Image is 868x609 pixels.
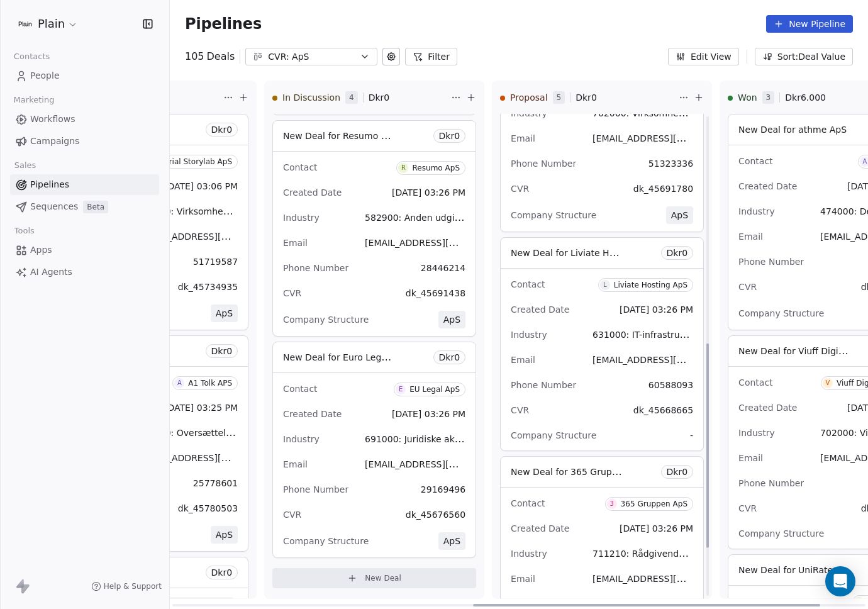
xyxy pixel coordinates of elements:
[193,257,238,267] span: 51719587
[272,568,476,588] button: New Deal
[211,123,233,136] span: Dkr 0
[738,206,775,216] span: Industry
[283,434,320,444] span: Industry
[690,429,693,442] span: -
[268,50,355,64] div: CVR: ApS
[272,342,476,558] div: New Deal for Euro Legal ApSDkr0ContactEEU Legal ApSCreated Date[DATE] 03:26 PMIndustry691000: Jur...
[511,133,535,143] span: Email
[211,345,233,357] span: Dkr 0
[510,91,547,104] span: Proposal
[177,378,182,388] div: A
[738,308,824,318] span: Company Structure
[399,384,403,394] div: E
[10,196,159,217] a: SequencesBeta
[283,213,320,223] span: Industry
[511,210,596,220] span: Company Structure
[345,91,358,104] span: 4
[150,157,232,166] div: Material Storylab ApS
[762,91,775,104] span: 3
[738,428,775,438] span: Industry
[511,574,535,584] span: Email
[272,81,448,114] div: In Discussion4Dkr0
[633,184,693,194] span: dk_45691780
[365,458,519,470] span: [EMAIL_ADDRESS][DOMAIN_NAME]
[553,91,565,104] span: 5
[137,452,291,464] span: [EMAIL_ADDRESS][DOMAIN_NAME]
[30,178,69,191] span: Pipelines
[511,355,535,365] span: Email
[211,566,233,579] span: Dkr 0
[825,566,855,596] div: Open Intercom Messenger
[409,385,460,394] div: EU Legal ApS
[766,15,853,33] button: New Pipeline
[137,230,291,242] span: [EMAIL_ADDRESS][DOMAIN_NAME]
[862,157,867,167] div: A
[668,48,739,65] button: Edit View
[738,156,772,166] span: Contact
[511,430,596,440] span: Company Structure
[272,120,476,337] div: New Deal for Resumo ApSDkr0ContactRResumo ApSCreated Date[DATE] 03:26 PMIndustry582900: Anden udg...
[283,510,301,520] span: CVR
[738,91,757,104] span: Won
[755,48,853,65] button: Sort: Deal Value
[91,581,162,591] a: Help & Support
[401,163,406,173] div: R
[283,536,369,546] span: Company Structure
[614,281,687,289] div: Liviate Hosting ApS
[18,16,33,31] img: Plain-Logo-Tile.png
[9,221,40,240] span: Tools
[738,232,763,242] span: Email
[365,211,530,223] span: 582900: Anden udgivelse af software
[738,503,757,513] span: CVR
[30,113,75,126] span: Workflows
[421,484,465,494] span: 29169496
[738,282,757,292] span: CVR
[609,499,613,509] div: 3
[443,315,460,325] span: ApS
[826,378,830,388] div: V
[283,162,317,172] span: Contact
[593,573,747,584] span: [EMAIL_ADDRESS][DOMAIN_NAME]
[30,135,79,148] span: Campaigns
[421,263,465,273] span: 28446214
[178,282,238,292] span: dk_45734935
[667,466,688,478] span: Dkr 0
[511,330,547,340] span: Industry
[738,564,853,576] span: New Deal for UniRate ApS
[283,351,409,363] span: New Deal for Euro Legal ApS
[283,187,342,198] span: Created Date
[500,81,676,114] div: Proposal5Dkr0
[785,91,826,104] span: Dkr 6.000
[104,581,162,591] span: Help & Support
[511,405,529,415] span: CVR
[365,237,519,249] span: [EMAIL_ADDRESS][DOMAIN_NAME]
[83,201,108,213] span: Beta
[405,48,457,65] button: Filter
[283,263,348,273] span: Phone Number
[137,427,288,439] span: 743000: Oversættelse og tolkning
[8,47,55,66] span: Contacts
[8,91,60,109] span: Marketing
[369,91,390,104] span: Dkr 0
[283,484,348,494] span: Phone Number
[620,304,693,315] span: [DATE] 03:26 PM
[511,159,576,169] span: Phone Number
[667,247,688,259] span: Dkr 0
[738,453,763,463] span: Email
[621,500,688,508] div: 365 Gruppen ApS
[193,478,238,488] span: 25778601
[30,265,72,279] span: AI Agents
[283,459,308,469] span: Email
[620,523,693,534] span: [DATE] 03:26 PM
[30,69,60,82] span: People
[30,243,52,257] span: Apps
[443,536,460,546] span: ApS
[511,304,569,315] span: Created Date
[738,478,804,488] span: Phone Number
[633,405,693,415] span: dk_45668665
[671,210,688,220] span: ApS
[365,433,489,445] span: 691000: Juridiske aktiviteter
[511,466,648,478] span: New Deal for 365 Gruppen ApS
[188,379,232,388] div: A1 Tolk APS
[738,403,797,413] span: Created Date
